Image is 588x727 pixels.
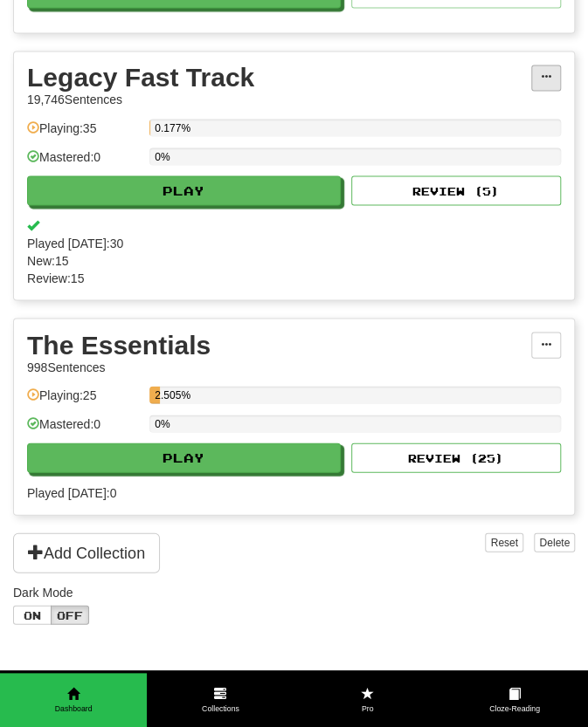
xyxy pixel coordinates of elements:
button: Delete [534,532,575,552]
div: 19,746 Sentences [27,91,531,108]
span: Review: 15 [27,269,561,286]
span: Pro [294,703,441,715]
div: Mastered: 0 [27,415,141,443]
button: Off [51,605,89,624]
button: Add Collection [13,532,160,573]
div: Dark Mode [13,583,575,600]
div: 2.505% [155,386,160,403]
span: Collections [147,703,294,715]
div: Playing: 25 [27,386,141,415]
button: Review (5) [351,175,561,205]
div: The Essentials [27,332,531,358]
button: Reset [485,532,522,552]
span: Played [DATE]: 30 [27,234,561,251]
button: Review (25) [351,442,561,472]
span: Played [DATE]: 0 [27,484,561,501]
div: Legacy Fast Track [27,65,531,91]
span: New: 15 [27,251,561,269]
button: Play [27,442,341,472]
span: Cloze-Reading [441,703,588,715]
button: Play [27,175,341,205]
div: 998 Sentences [27,358,531,375]
div: Mastered: 0 [27,147,141,176]
button: On [13,605,52,624]
div: Playing: 35 [27,119,141,147]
